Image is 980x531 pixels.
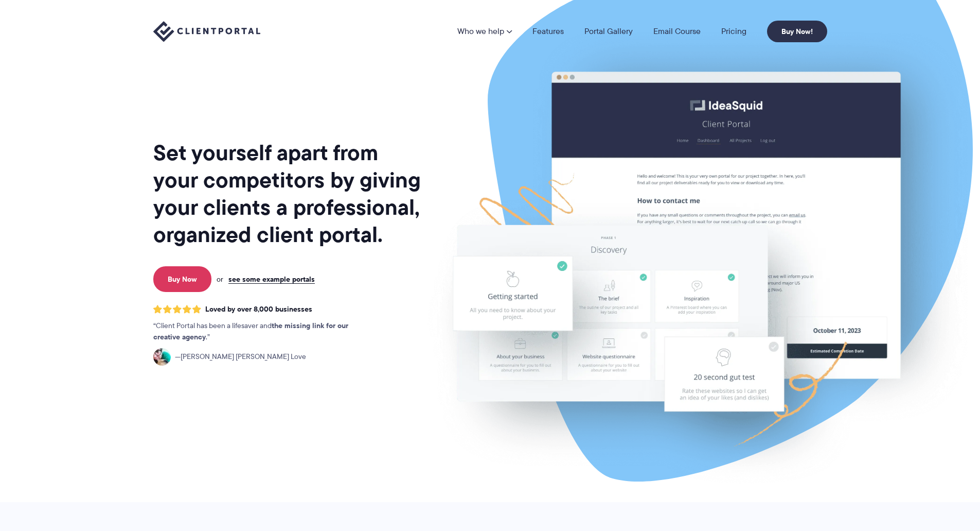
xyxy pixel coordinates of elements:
[767,21,827,42] a: Buy Now!
[205,305,312,314] span: Loved by over 8,000 businesses
[532,27,564,36] a: Features
[228,275,315,284] a: see some example portals
[175,351,306,363] span: [PERSON_NAME] [PERSON_NAME] Love
[153,266,211,292] a: Buy Now
[653,27,701,36] a: Email Course
[153,139,423,248] h1: Set yourself apart from your competitors by giving your clients a professional, organized client ...
[153,320,369,343] p: Client Portal has been a lifesaver and .
[217,275,223,284] span: or
[584,27,633,36] a: Portal Gallery
[153,320,348,342] strong: the missing link for our creative agency
[457,27,512,36] a: Who we help
[721,27,746,36] a: Pricing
